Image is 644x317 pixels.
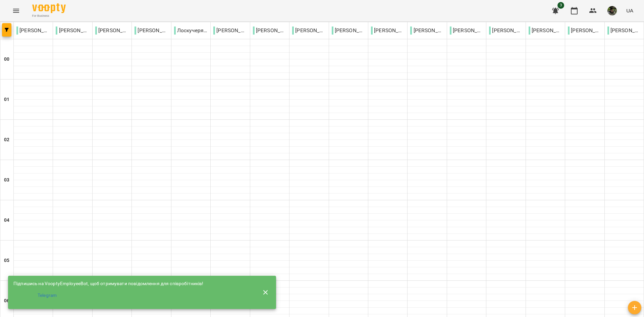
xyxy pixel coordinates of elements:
[489,27,523,35] p: [PERSON_NAME]
[568,27,601,35] p: [PERSON_NAME]
[371,27,405,35] p: [PERSON_NAME]
[450,27,483,35] p: [PERSON_NAME]
[56,27,89,35] p: [PERSON_NAME]
[4,217,9,224] h6: 04
[557,2,564,9] span: 3
[628,301,641,314] button: Створити урок
[4,257,9,264] h6: 05
[624,4,636,17] button: UA
[253,27,286,35] p: [PERSON_NAME]
[4,96,9,103] h6: 01
[32,14,66,18] span: For Business
[332,27,365,35] p: [PERSON_NAME]
[4,297,9,305] h6: 06
[4,136,9,144] h6: 02
[32,3,66,13] img: Voopty Logo
[213,27,247,35] p: [PERSON_NAME]
[4,56,9,63] h6: 00
[607,27,641,35] p: [PERSON_NAME]
[529,27,562,35] p: [PERSON_NAME]
[13,280,252,287] div: Підпишись на VooptyEmployeeBot, щоб отримувати повідомлення для співробітників!
[13,289,252,302] a: Telegram
[292,27,326,35] p: [PERSON_NAME]
[135,27,168,35] p: [PERSON_NAME]
[16,27,50,35] p: [PERSON_NAME]
[607,6,617,15] img: 7ed2fb31642a3e521e5c89097bfbe560.jpg
[626,7,633,14] span: UA
[410,27,444,35] p: [PERSON_NAME]
[4,176,9,184] h6: 03
[8,3,24,19] button: Menu
[174,27,208,35] p: Лоскучерявий [PERSON_NAME]
[95,27,129,35] p: [PERSON_NAME]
